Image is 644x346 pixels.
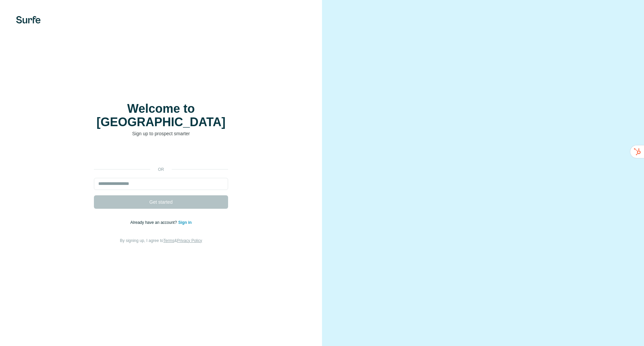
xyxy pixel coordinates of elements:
[177,238,202,243] a: Privacy Policy
[130,220,178,225] span: Already have an account?
[163,238,174,243] a: Terms
[120,238,202,243] span: By signing up, I agree to &
[91,147,231,162] iframe: Bouton "Se connecter avec Google"
[178,220,192,225] a: Sign in
[94,102,228,129] h1: Welcome to [GEOGRAPHIC_DATA]
[94,130,228,137] p: Sign up to prospect smarter
[150,166,172,172] p: or
[16,16,41,23] img: Surfe's logo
